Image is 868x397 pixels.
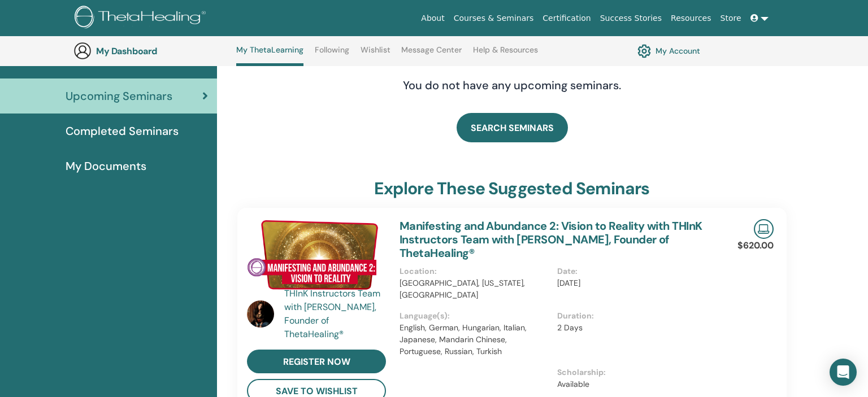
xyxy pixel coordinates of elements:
[716,8,746,29] a: Store
[247,300,274,328] img: default.jpg
[557,277,708,289] p: [DATE]
[401,45,462,63] a: Message Center
[374,178,649,199] h3: explore these suggested seminars
[96,46,209,56] h3: My Dashboard
[66,158,146,174] span: My Documents
[66,123,179,139] span: Completed Seminars
[334,78,690,92] h4: You do not have any upcoming seminars.
[557,310,708,322] p: Duration :
[557,378,708,390] p: Available
[283,356,350,368] span: register now
[400,277,550,301] p: [GEOGRAPHIC_DATA], [US_STATE], [GEOGRAPHIC_DATA]
[315,45,349,63] a: Following
[538,8,595,29] a: Certification
[247,219,386,290] img: Manifesting and Abundance 2: Vision to Reality
[637,41,700,60] a: My Account
[400,219,702,260] a: Manifesting and Abundance 2: Vision to Reality with THInK Instructors Team with [PERSON_NAME], Fo...
[66,88,172,104] span: Upcoming Seminars
[449,8,539,29] a: Courses & Seminars
[666,8,716,29] a: Resources
[400,322,550,357] p: English, German, Hungarian, Italian, Japanese, Mandarin Chinese, Portuguese, Russian, Turkish
[557,322,708,334] p: 2 Days
[400,310,550,322] p: Language(s) :
[557,265,708,277] p: Date :
[361,45,390,63] a: Wishlist
[416,8,449,29] a: About
[637,41,651,60] img: cog.svg
[236,45,303,66] a: My ThetaLearning
[400,265,550,277] p: Location :
[284,287,389,341] a: THInK Instructors Team with [PERSON_NAME], Founder of ThetaHealing®
[830,359,857,386] div: Open Intercom Messenger
[557,367,708,378] p: Scholarship :
[75,6,210,31] img: logo.png
[471,122,554,134] span: SEARCH SEMINARS
[737,239,774,252] p: $620.00
[457,113,568,142] a: SEARCH SEMINARS
[754,219,774,239] img: Live Online Seminar
[73,42,92,60] img: generic-user-icon.jpg
[596,8,666,29] a: Success Stories
[473,45,538,63] a: Help & Resources
[247,350,386,373] a: register now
